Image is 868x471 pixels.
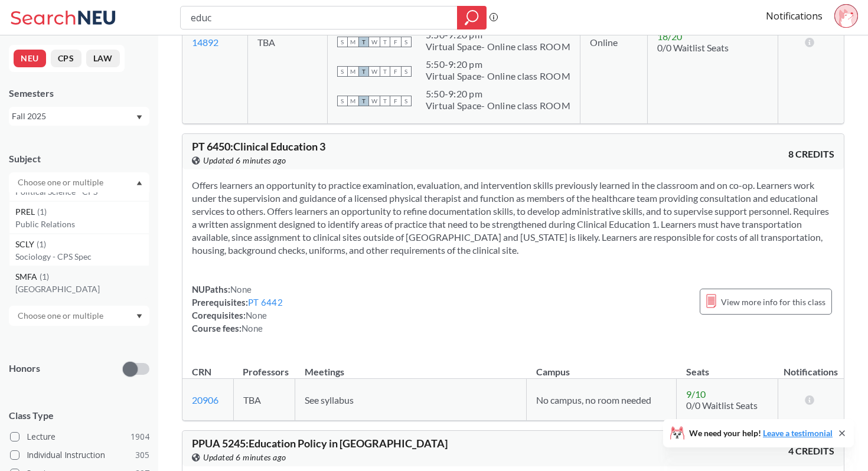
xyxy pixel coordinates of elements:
[390,66,401,77] span: F
[657,42,729,53] span: 0/0 Waitlist Seats
[9,107,149,126] div: Fall 2025Dropdown arrow
[192,283,283,335] div: NUPaths: Prerequisites: Corequisites: Course fees:
[426,58,570,70] div: 5:50 - 9:20 pm
[380,37,390,47] span: T
[233,379,295,421] td: TBA
[37,207,47,217] span: ( 1 )
[380,66,390,77] span: T
[192,140,325,153] span: PT 6450 : Clinical Education 3
[12,110,135,123] div: Fall 2025
[230,284,252,295] span: None
[40,272,49,282] span: ( 1 )
[295,354,527,379] th: Meetings
[246,310,267,320] span: None
[465,9,479,26] svg: magnifying glass
[358,66,369,77] span: T
[426,41,570,53] div: Virtual Space- Online class ROOM
[677,354,778,379] th: Seats
[190,8,449,28] input: Class, professor, course number, "phrase"
[9,409,149,422] span: Class Type
[10,447,149,463] label: Individual Instruction
[390,37,401,47] span: F
[426,100,570,112] div: Virtual Space- Online class ROOM
[192,179,834,257] section: Offers learners an opportunity to practice examination, evaluation, and intervention skills previ...
[686,388,706,400] span: 9 / 10
[192,365,211,378] div: CRN
[136,181,142,185] svg: Dropdown arrow
[12,175,111,189] input: Choose one or multiple
[15,218,149,230] p: Public Relations
[86,50,120,67] button: LAW
[203,154,286,167] span: Updated 6 minutes ago
[136,115,142,120] svg: Dropdown arrow
[9,152,149,165] div: Subject
[401,37,412,47] span: S
[348,37,358,47] span: M
[9,306,149,326] div: Dropdown arrow
[14,50,46,67] button: NEU
[37,239,46,249] span: ( 1 )
[15,283,149,295] p: [GEOGRAPHIC_DATA]
[778,354,844,379] th: Notifications
[136,314,142,319] svg: Dropdown arrow
[763,428,833,438] a: Leave a testimonial
[401,96,412,106] span: S
[15,238,37,251] span: SCLY
[401,66,412,77] span: S
[203,451,286,464] span: Updated 6 minutes ago
[369,96,380,106] span: W
[390,96,401,106] span: F
[192,394,218,405] a: 20906
[369,37,380,47] span: W
[721,295,825,309] span: View more info for this class
[192,37,218,48] a: 14892
[369,66,380,77] span: W
[426,70,570,82] div: Virtual Space- Online class ROOM
[9,172,149,192] div: Dropdown arrowLST(1)Liberal Studies - CPSMECN(1)Managerial EconomicsPDM(1)Product Management - CP...
[337,37,348,47] span: S
[9,87,149,100] div: Semesters
[527,354,677,379] th: Campus
[348,96,358,106] span: M
[457,6,487,30] div: magnifying glass
[15,251,149,263] p: Sociology - CPS Spec
[135,449,149,462] span: 305
[358,96,369,106] span: T
[689,429,833,437] span: We need your help!
[766,9,823,22] a: Notifications
[788,148,834,161] span: 8 CREDITS
[337,96,348,106] span: S
[242,323,263,333] span: None
[380,96,390,106] span: T
[192,437,448,450] span: PPUA 5245 : Education Policy in [GEOGRAPHIC_DATA]
[527,379,677,421] td: No campus, no room needed
[15,205,37,218] span: PREL
[15,270,40,283] span: SMFA
[51,50,81,67] button: CPS
[130,430,149,443] span: 1904
[248,297,283,308] a: PT 6442
[305,394,354,405] span: See syllabus
[337,66,348,77] span: S
[788,444,834,457] span: 4 CREDITS
[9,362,40,375] p: Honors
[12,309,111,323] input: Choose one or multiple
[233,354,295,379] th: Professors
[426,88,570,100] div: 5:50 - 9:20 pm
[686,400,758,411] span: 0/0 Waitlist Seats
[358,37,369,47] span: T
[348,66,358,77] span: M
[10,429,149,444] label: Lecture
[657,31,682,42] span: 18 / 20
